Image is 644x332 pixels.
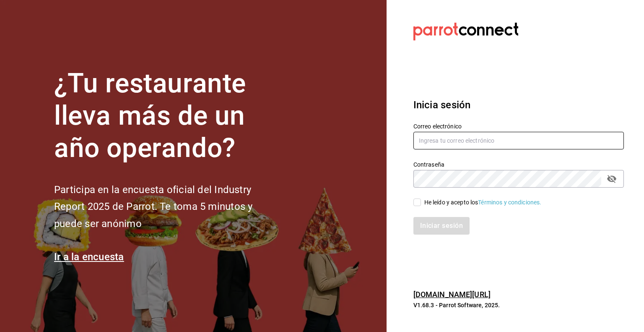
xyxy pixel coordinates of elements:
label: Contraseña [413,162,624,167]
h2: Participa en la encuesta oficial del Industry Report 2025 de Parrot. Te toma 5 minutos y puede se... [54,181,280,233]
h1: ¿Tu restaurante lleva más de un año operando? [54,68,280,164]
input: Ingresa tu correo electrónico [413,132,624,149]
button: passwordField [605,172,619,186]
a: Términos y condiciones. [478,199,541,206]
a: Ir a la encuesta [54,251,124,263]
a: [DOMAIN_NAME][URL] [413,290,491,299]
p: V1.68.3 - Parrot Software, 2025. [413,301,624,309]
h3: Inicia sesión [413,97,624,112]
div: He leído y acepto los [424,198,542,207]
label: Correo electrónico [413,123,624,129]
